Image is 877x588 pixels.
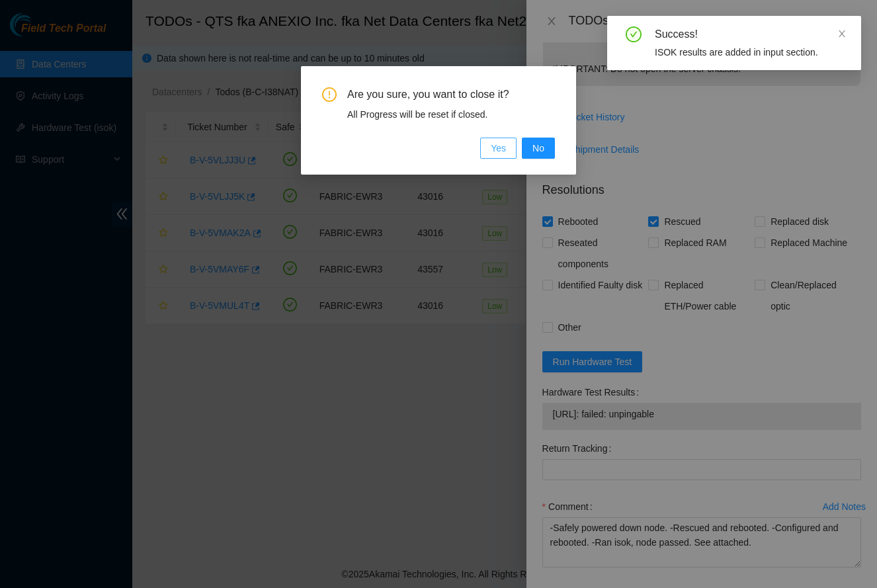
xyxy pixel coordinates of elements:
span: check-circle [626,26,642,42]
button: Yes [480,138,517,159]
div: ISOK results are added in input section. [655,45,845,60]
span: Are you sure, you want to close it? [347,87,555,102]
span: Yes [491,141,506,155]
span: No [532,141,544,155]
div: All Progress will be reset if closed. [347,107,555,122]
span: exclamation-circle [322,87,337,102]
span: close [837,29,847,38]
div: Success! [655,26,845,42]
button: No [522,138,555,159]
